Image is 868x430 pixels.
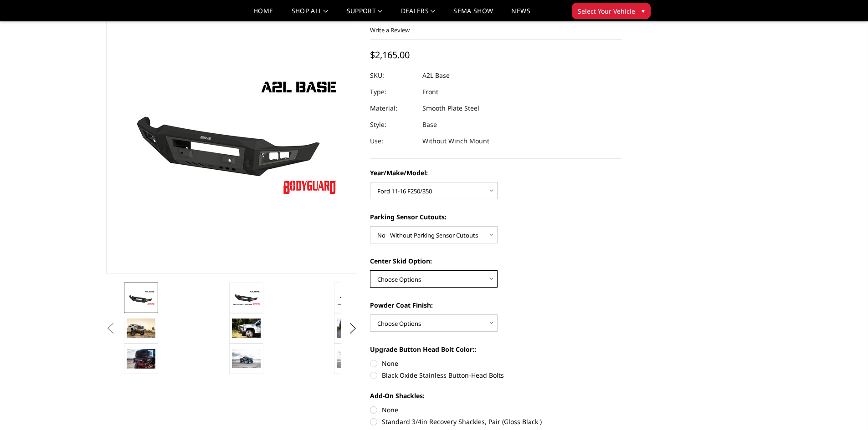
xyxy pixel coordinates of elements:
[370,405,621,415] label: None
[370,370,621,380] label: Black Oxide Stainless Button-Head Bolts
[292,8,329,21] a: shop all
[370,84,416,100] dt: Type:
[127,319,155,338] img: 2019 GMC 1500
[370,417,621,426] label: Standard 3/4in Recovery Shackles, Pair (Gloss Black )
[127,349,155,368] img: A2L Series - Base Front Bumper (Non Winch)
[511,8,530,21] a: News
[370,168,621,177] label: Year/Make/Model:
[370,359,621,368] label: None
[253,8,273,21] a: Home
[370,212,621,222] label: Parking Sensor Cutouts:
[370,133,416,149] dt: Use:
[401,8,436,21] a: Dealers
[106,0,358,273] a: A2L Series - Base Front Bumper (Non Winch)
[337,349,365,369] img: A2L Series - Base Front Bumper (Non Winch)
[572,3,651,19] button: Select Your Vehicle
[347,8,383,21] a: Support
[370,256,621,266] label: Center Skid Option:
[127,290,155,306] img: A2L Series - Base Front Bumper (Non Winch)
[232,319,261,338] img: 2020 Chevrolet HD - Compatible with block heater connection
[422,67,450,84] dd: A2L Base
[453,8,493,21] a: SEMA Show
[578,6,635,16] span: Select Your Vehicle
[422,133,489,149] dd: Without Winch Mount
[337,290,365,306] img: A2L Series - Base Front Bumper (Non Winch)
[370,100,416,116] dt: Material:
[337,319,365,338] img: 2020 RAM HD - Available in single light bar configuration only
[422,84,438,100] dd: Front
[370,49,410,61] span: $2,165.00
[370,67,416,84] dt: SKU:
[822,386,868,430] iframe: Chat Widget
[370,344,621,354] label: Upgrade Button Head Bolt Color::
[104,322,118,335] button: Previous
[346,322,360,335] button: Next
[422,116,437,133] dd: Base
[422,100,479,116] dd: Smooth Plate Steel
[232,290,261,306] img: A2L Series - Base Front Bumper (Non Winch)
[232,349,261,368] img: A2L Series - Base Front Bumper (Non Winch)
[370,391,621,400] label: Add-On Shackles:
[642,6,645,15] span: ▾
[370,116,416,133] dt: Style:
[370,300,621,310] label: Powder Coat Finish:
[370,26,410,34] a: Write a Review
